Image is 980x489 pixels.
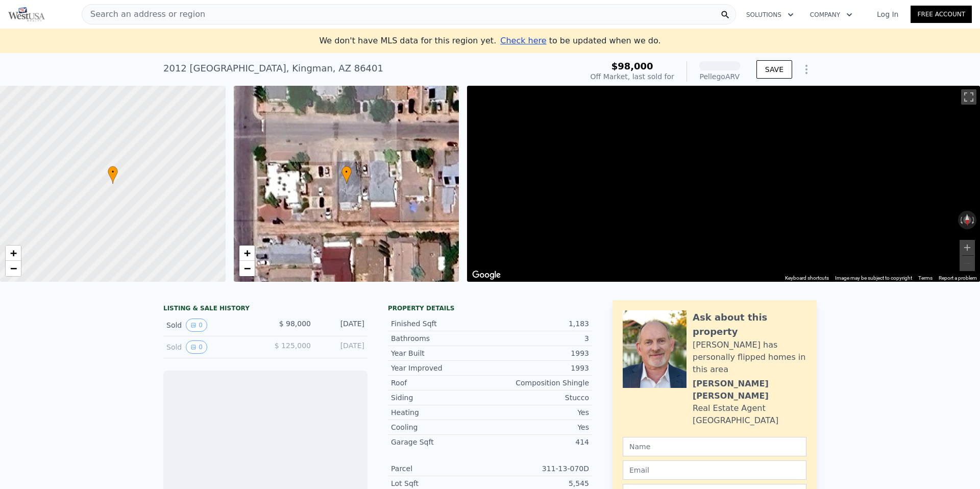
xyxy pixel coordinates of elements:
[467,86,980,282] div: Main Display
[319,35,660,47] div: We don't have MLS data for this region yet.
[391,333,490,344] div: Bathrooms
[8,7,45,21] img: Pellego
[490,407,589,418] div: Yes
[693,414,778,427] div: [GEOGRAPHIC_DATA]
[279,320,311,328] span: $ 98,000
[960,240,975,255] button: Zoom in
[865,9,911,19] a: Log In
[391,422,490,432] div: Cooling
[166,319,257,332] div: Sold
[186,319,207,332] button: View historical data
[391,478,490,488] div: Lot Sqft
[500,35,660,47] div: to be updated when we do.
[166,340,257,354] div: Sold
[693,378,806,402] div: [PERSON_NAME] [PERSON_NAME]
[911,6,972,23] a: Free Account
[611,61,653,71] span: $98,000
[490,393,589,403] div: Stucco
[470,268,503,282] a: Open this area in Google Maps (opens a new window)
[391,437,490,447] div: Garage Sqft
[341,167,352,177] span: •
[10,247,17,259] span: +
[391,363,490,373] div: Year Improved
[693,310,806,339] div: Ask about this property
[275,341,311,350] span: $ 125,000
[623,437,806,456] input: Name
[163,61,383,76] div: 2012 [GEOGRAPHIC_DATA] , Kingman , AZ 86401
[391,393,490,403] div: Siding
[960,256,975,271] button: Zoom out
[239,261,255,276] a: Zoom out
[785,275,829,282] button: Keyboard shortcuts
[243,262,250,275] span: −
[243,247,250,259] span: +
[500,36,546,45] span: Check here
[186,340,207,354] button: View historical data
[756,60,792,79] button: SAVE
[239,246,255,261] a: Zoom in
[490,478,589,488] div: 5,545
[490,363,589,373] div: 1993
[623,460,806,480] input: Email
[490,463,589,474] div: 311-13-070D
[319,319,364,332] div: [DATE]
[802,6,861,24] button: Company
[591,71,674,82] div: Off Market, last sold for
[467,86,980,282] div: Map
[388,304,592,312] div: Property details
[470,268,503,282] img: Google
[6,246,21,261] a: Zoom in
[971,211,977,229] button: Rotate clockwise
[490,333,589,344] div: 3
[319,340,364,354] div: [DATE]
[939,275,977,281] a: Report problems with Street View imagery to Google
[108,166,118,184] div: •
[490,348,589,358] div: 1993
[699,71,740,82] div: Pellego ARV
[490,319,589,329] div: 1,183
[341,166,352,184] div: •
[738,6,802,24] button: Solutions
[490,437,589,447] div: 414
[82,8,205,20] span: Search an address or region
[490,378,589,388] div: Composition Shingle
[693,402,766,414] div: Real Estate Agent
[958,211,964,229] button: Rotate counterclockwise
[963,211,971,229] button: Reset the view
[391,463,490,474] div: Parcel
[693,339,806,376] div: [PERSON_NAME] has personally flipped homes in this area
[796,59,817,80] button: Show Options
[490,422,589,432] div: Yes
[6,261,21,276] a: Zoom out
[835,275,912,281] span: Image may be subject to copyright
[391,348,490,358] div: Year Built
[961,89,976,105] button: Toggle fullscreen view
[10,262,17,275] span: −
[918,275,933,281] a: Terms (opens in new tab)
[391,378,490,388] div: Roof
[391,319,490,329] div: Finished Sqft
[163,304,367,314] div: LISTING & SALE HISTORY
[391,407,490,418] div: Heating
[108,167,118,177] span: •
